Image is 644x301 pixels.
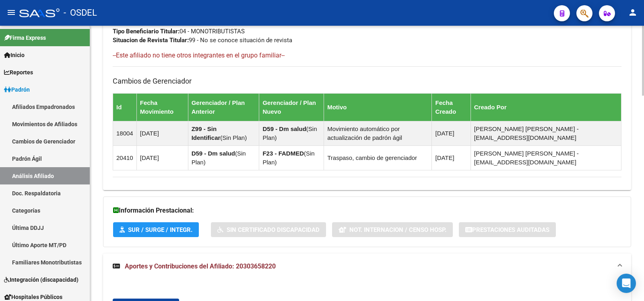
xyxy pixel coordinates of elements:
[113,121,137,145] td: 18004
[4,68,33,77] span: Reportes
[4,85,30,94] span: Padrón
[136,93,188,121] th: Fecha Movimiento
[192,150,235,157] strong: D59 - Dm salud
[188,93,259,121] th: Gerenciador / Plan Anterior
[259,93,324,121] th: Gerenciador / Plan Nuevo
[432,121,471,145] td: [DATE]
[113,28,245,35] span: 04 - MONOTRIBUTISTAS
[628,8,638,17] mat-icon: person
[188,121,259,145] td: ( )
[324,93,432,121] th: Motivo
[6,8,16,17] mat-icon: menu
[332,222,453,237] button: Not. Internacion / Censo Hosp.
[617,274,636,293] div: Open Intercom Messenger
[4,275,78,284] span: Integración (discapacidad)
[125,262,276,270] span: Aportes y Contribuciones del Afiliado: 20303658220
[262,125,317,141] span: Sin Plan
[432,93,471,121] th: Fecha Creado
[227,226,320,233] span: Sin Certificado Discapacidad
[128,226,192,233] span: SUR / SURGE / INTEGR.
[113,37,292,44] span: 99 - No se conoce situación de revista
[113,19,143,26] strong: Empleador:
[136,121,188,145] td: [DATE]
[471,145,621,170] td: [PERSON_NAME] [PERSON_NAME] - [EMAIL_ADDRESS][DOMAIN_NAME]
[324,121,432,145] td: Movimiento automático por actualización de padrón ágil
[113,28,180,35] strong: Tipo Beneficiario Titular:
[113,205,621,216] h3: Información Prestacional:
[136,145,188,170] td: [DATE]
[259,145,324,170] td: ( )
[471,93,621,121] th: Creado Por
[4,33,46,42] span: Firma Express
[4,51,25,59] span: Inicio
[188,145,259,170] td: ( )
[259,121,324,145] td: ( )
[64,4,97,22] span: - OSDEL
[113,222,199,237] button: SUR / SURGE / INTEGR.
[103,254,631,279] mat-expansion-panel-header: Aportes y Contribuciones del Afiliado: 20303658220
[262,150,304,157] strong: F23 - FADMED
[472,226,549,233] span: Prestaciones Auditadas
[113,51,621,60] h4: --Este afiliado no tiene otros integrantes en el grupo familiar--
[113,37,189,44] strong: Situacion de Revista Titular:
[262,125,306,132] strong: D59 - Dm salud
[432,145,471,170] td: [DATE]
[471,121,621,145] td: [PERSON_NAME] [PERSON_NAME] - [EMAIL_ADDRESS][DOMAIN_NAME]
[459,222,556,237] button: Prestaciones Auditadas
[262,150,314,166] span: Sin Plan
[211,222,326,237] button: Sin Certificado Discapacidad
[222,134,245,141] span: Sin Plan
[113,145,137,170] td: 20410
[113,93,137,121] th: Id
[113,76,621,87] h3: Cambios de Gerenciador
[349,226,446,233] span: Not. Internacion / Censo Hosp.
[192,125,221,141] strong: Z99 - Sin Identificar
[192,150,246,166] span: Sin Plan
[324,145,432,170] td: Traspaso, cambio de gerenciador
